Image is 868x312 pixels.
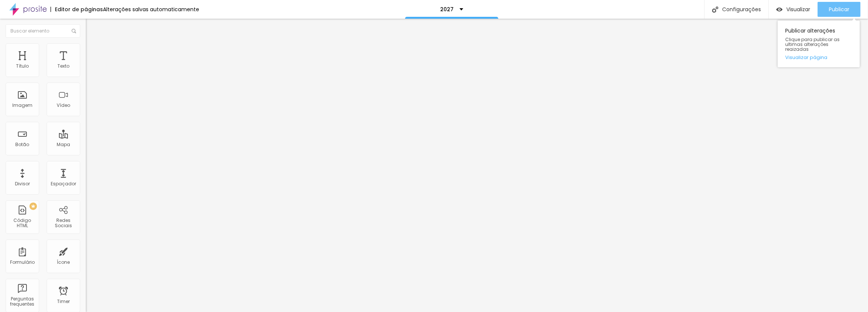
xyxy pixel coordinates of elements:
a: Visualizar página [785,55,852,60]
img: Icone [712,6,718,13]
div: Título [16,64,29,69]
button: Visualizar [769,2,818,17]
div: Botão [16,142,29,147]
iframe: Editor [86,19,868,312]
div: Timer [57,299,70,304]
div: Formulário [10,260,35,265]
p: 2027 [441,7,454,12]
span: Clique para publicar as ultimas alterações reaizadas [785,37,852,52]
button: Publicar [818,2,861,17]
span: Publicar [829,6,849,12]
div: Redes Sociais [48,218,78,229]
div: Editor de páginas [50,7,103,12]
div: Perguntas frequentes [7,296,37,307]
div: Vídeo [57,103,70,108]
img: Icone [72,29,76,33]
img: view-1.svg [776,6,783,13]
div: Alterações salvas automaticamente [103,7,199,12]
div: Espaçador [51,181,76,186]
div: Publicar alterações [778,21,860,67]
input: Buscar elemento [6,24,80,38]
div: Divisor [15,181,30,186]
span: Visualizar [786,6,810,12]
div: Texto [57,64,69,69]
div: Imagem [12,103,32,108]
div: Mapa [57,142,70,147]
div: Código HTML [7,218,37,229]
div: Ícone [57,260,70,265]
